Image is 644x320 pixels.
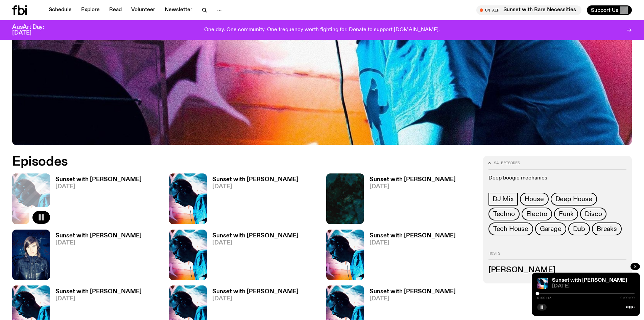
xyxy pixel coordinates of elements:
h3: Sunset with [PERSON_NAME] [212,289,299,295]
h3: Sunset with [PERSON_NAME] [55,177,142,183]
a: Sunset with [PERSON_NAME][DATE] [207,233,299,280]
button: On AirSunset with Bare Necessities [476,5,581,15]
a: Tech House [488,222,533,235]
h2: Hosts [488,252,626,260]
a: Schedule [45,5,76,15]
span: [DATE] [369,296,456,302]
span: 2:00:00 [620,296,635,300]
span: Support Us [591,7,618,13]
span: Garage [540,225,562,233]
a: Newsletter [161,5,196,15]
a: Electro [522,208,552,220]
a: Sunset with [PERSON_NAME][DATE] [50,177,142,224]
a: DJ Mix [488,193,518,206]
a: Sunset with [PERSON_NAME] [552,278,627,283]
img: Simon Caldwell stands side on, looking downwards. He has headphones on. Behind him is a brightly ... [169,230,207,280]
span: [DATE] [212,184,299,190]
a: Sunset with [PERSON_NAME][DATE] [364,233,456,280]
span: [DATE] [369,184,456,190]
span: Tech House [493,225,528,233]
span: [DATE] [55,296,142,302]
h3: Sunset with [PERSON_NAME] [212,177,299,183]
a: Dub [568,222,590,235]
span: [DATE] [212,296,299,302]
span: Dub [573,225,585,233]
span: [DATE] [369,240,456,246]
h3: Sunset with [PERSON_NAME] [212,233,299,239]
span: [DATE] [55,184,142,190]
span: Techno [493,210,515,218]
a: Funk [554,208,578,220]
span: Disco [585,210,602,218]
a: House [520,193,549,206]
span: Breaks [597,225,617,233]
a: Deep House [551,193,597,206]
span: Electro [526,210,548,218]
button: Support Us [587,5,632,15]
h2: Episodes [12,156,423,168]
h3: Sunset with [PERSON_NAME] [55,233,142,239]
span: House [525,195,544,203]
span: Deep House [555,195,592,203]
a: Sunset with [PERSON_NAME][DATE] [50,233,142,280]
span: 94 episodes [494,161,520,165]
a: Techno [488,208,520,220]
img: Simon Caldwell stands side on, looking downwards. He has headphones on. Behind him is a brightly ... [326,230,364,280]
h3: AusArt Day: [DATE] [12,24,55,36]
a: Sunset with [PERSON_NAME][DATE] [207,177,299,224]
a: Breaks [592,222,622,235]
a: Explore [77,5,104,15]
p: One day. One community. One frequency worth fighting for. Donate to support [DOMAIN_NAME]. [204,27,440,33]
span: Funk [559,210,573,218]
h3: Sunset with [PERSON_NAME] [369,233,456,239]
p: Deep boogie mechanics. [488,175,626,182]
h3: Sunset with [PERSON_NAME] [369,289,456,295]
span: 0:00:15 [537,296,551,300]
span: [DATE] [55,240,142,246]
h3: Sunset with [PERSON_NAME] [55,289,142,295]
img: Simon Caldwell stands side on, looking downwards. He has headphones on. Behind him is a brightly ... [169,173,207,224]
a: Garage [535,222,566,235]
h3: Sunset with [PERSON_NAME] [369,177,456,183]
a: Read [105,5,126,15]
img: Simon Caldwell stands side on, looking downwards. He has headphones on. Behind him is a brightly ... [537,278,548,289]
span: DJ Mix [493,195,514,203]
span: [DATE] [552,284,635,289]
span: [DATE] [212,240,299,246]
a: Disco [580,208,606,220]
a: Sunset with [PERSON_NAME][DATE] [364,177,456,224]
h3: [PERSON_NAME] [488,266,626,274]
a: Volunteer [127,5,159,15]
